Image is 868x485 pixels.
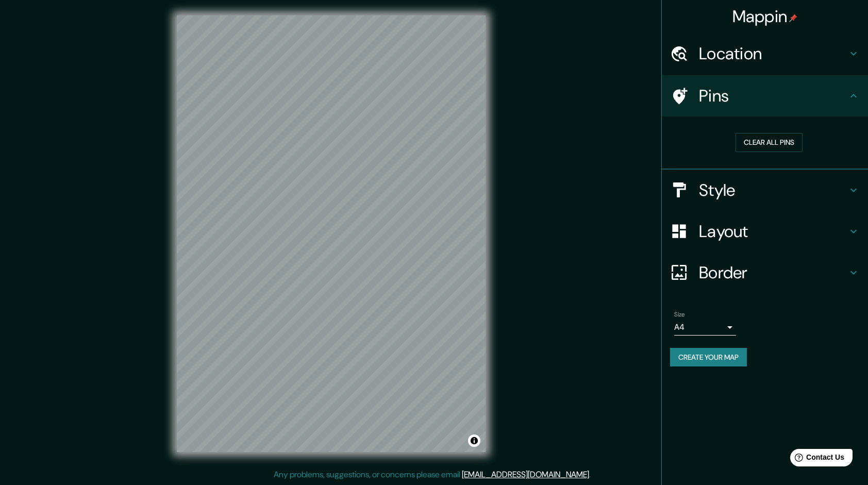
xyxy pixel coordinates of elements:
div: . [591,469,592,481]
h4: Pins [699,86,847,106]
h4: Mappin [732,6,798,27]
div: Layout [662,211,868,252]
div: Border [662,252,868,293]
iframe: Help widget launcher [776,445,857,474]
div: Location [662,33,868,74]
h4: Location [699,43,847,64]
p: Any problems, suggestions, or concerns please email . [274,469,591,481]
label: Size [674,310,685,319]
h4: Border [699,262,847,283]
button: Create your map [670,348,747,367]
h4: Style [699,180,847,200]
button: Clear all pins [736,133,803,152]
button: Toggle attribution [468,434,480,447]
div: A4 [674,319,736,336]
img: pin-icon.png [789,14,797,22]
h4: Layout [699,221,847,242]
canvas: Map [177,15,486,452]
div: . [592,469,594,481]
a: [EMAIL_ADDRESS][DOMAIN_NAME] [462,469,589,480]
div: Style [662,170,868,211]
div: Pins [662,75,868,116]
